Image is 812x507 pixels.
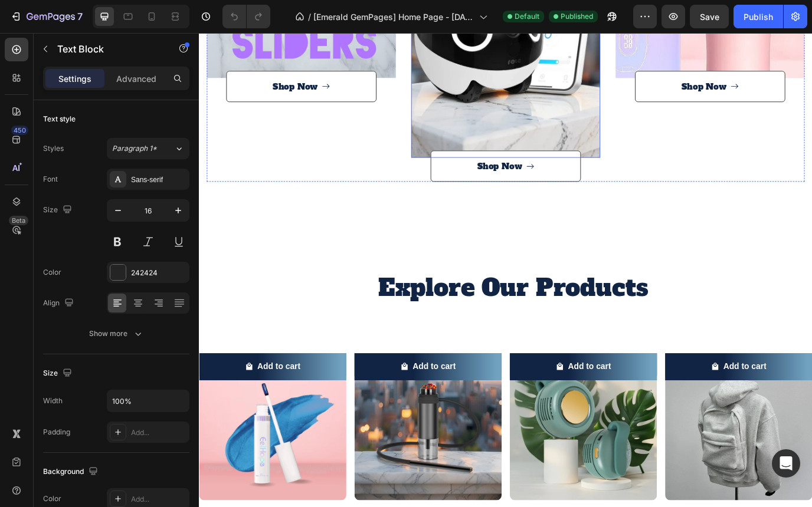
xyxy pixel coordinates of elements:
button: Paragraph 1* [107,138,189,159]
div: Padding [43,427,70,437]
p: 7 [77,9,83,24]
button: Show more [43,323,189,344]
p: Text Block [57,42,158,56]
p: Shop Now [557,53,609,70]
div: Background [43,464,100,480]
div: Publish [744,11,773,23]
a: Shop Now [503,44,677,80]
h2: Explore Our Products [18,275,708,313]
iframe: Design area [199,33,812,507]
span: / [308,11,311,23]
div: Align [43,295,76,311]
span: Published [561,11,593,22]
button: Add to cart [179,370,349,401]
span: Paragraph 1* [112,143,157,154]
div: Add to cart [247,377,296,394]
div: Sans-serif [131,175,186,185]
button: 7 [5,5,88,28]
div: 242424 [131,268,186,278]
div: Font [43,174,58,185]
button: Add to cart [359,370,529,401]
p: Settings [58,73,91,85]
span: [Emerald GemPages] Home Page - [DATE] 01:54:23 [313,11,474,23]
div: 450 [11,126,28,135]
input: Auto [107,390,189,411]
div: Beta [9,216,28,225]
div: Width [43,396,63,406]
button: Publish [734,5,783,28]
div: Add... [131,427,186,438]
p: Shop Now [321,145,373,162]
p: Advanced [116,73,156,85]
div: Styles [43,143,64,154]
div: Add to cart [67,377,117,394]
button: Save [690,5,729,28]
button: Add to cart [538,370,708,401]
div: Add to cart [426,377,476,394]
div: Size [43,202,74,218]
div: Show more [89,328,144,340]
div: Color [43,267,61,278]
div: Color [43,493,61,504]
span: Save [700,12,719,22]
div: Text style [43,114,76,124]
span: Default [515,11,539,22]
div: Add... [131,494,186,505]
div: Undo/Redo [222,5,270,28]
div: Add to cart [605,377,655,394]
a: Shop Now [267,136,441,172]
div: Size [43,366,74,381]
div: Open Intercom Messenger [772,449,800,478]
